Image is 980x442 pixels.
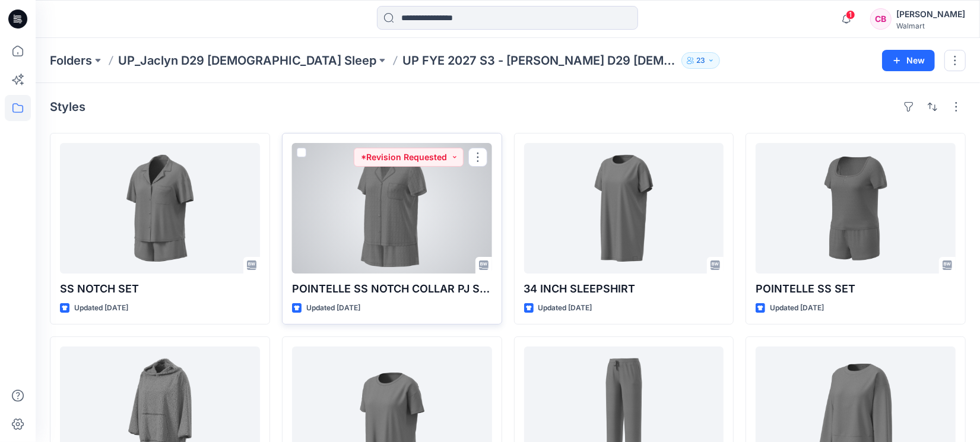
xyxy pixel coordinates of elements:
button: New [882,50,935,71]
a: POINTELLE SS NOTCH COLLAR PJ SET [292,143,492,274]
h4: Styles [50,100,85,114]
p: UP FYE 2027 S3 - [PERSON_NAME] D29 [DEMOGRAPHIC_DATA] Sleepwear [402,52,677,69]
p: Updated [DATE] [538,302,592,314]
a: POINTELLE SS SET [756,143,956,274]
span: 1 [846,10,855,20]
p: 34 INCH SLEEPSHIRT [524,281,724,297]
a: 34 INCH SLEEPSHIRT [524,143,724,274]
p: Updated [DATE] [74,302,128,314]
p: Updated [DATE] [770,302,824,314]
p: 23 [696,54,705,67]
div: CB [870,8,892,30]
button: 23 [681,52,720,69]
p: Updated [DATE] [306,302,360,314]
div: Walmart [896,21,965,30]
p: POINTELLE SS SET [756,281,956,297]
p: POINTELLE SS NOTCH COLLAR PJ SET [292,281,492,297]
a: SS NOTCH SET [60,143,260,274]
div: [PERSON_NAME] [896,7,965,21]
a: Folders [50,52,92,69]
a: UP_Jaclyn D29 [DEMOGRAPHIC_DATA] Sleep [118,52,376,69]
p: SS NOTCH SET [60,281,260,297]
